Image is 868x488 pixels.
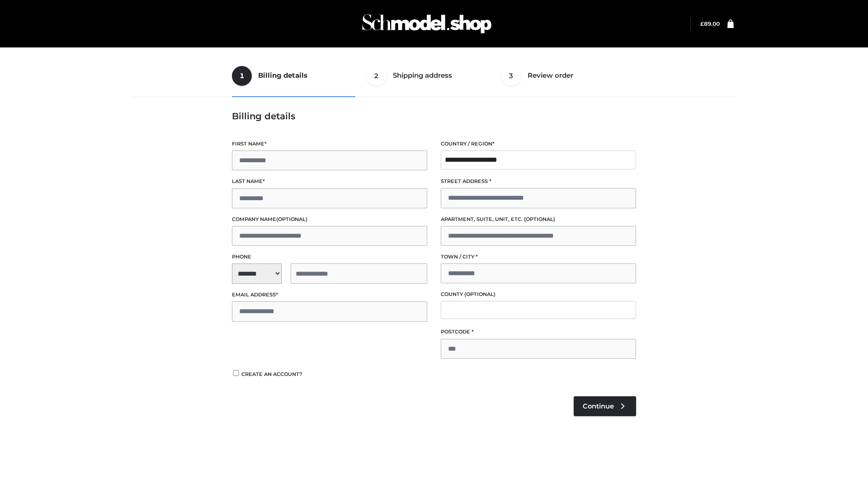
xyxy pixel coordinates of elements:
[524,216,555,222] span: (optional)
[232,177,427,186] label: Last name
[441,177,636,186] label: Street address
[359,6,495,42] img: Schmodel Admin 964
[700,20,704,27] span: £
[464,291,495,297] span: (optional)
[441,253,636,261] label: Town / City
[441,215,636,224] label: Apartment, suite, unit, etc.
[276,216,307,222] span: (optional)
[232,370,240,376] input: Create an account?
[441,290,636,299] label: County
[241,371,302,377] span: Create an account?
[232,253,427,261] label: Phone
[232,111,636,122] h3: Billing details
[583,402,614,410] span: Continue
[700,20,720,27] bdi: 89.00
[232,215,427,224] label: Company name
[574,396,636,416] a: Continue
[232,140,427,148] label: First name
[441,140,636,148] label: Country / Region
[700,20,720,27] a: £89.00
[441,328,636,336] label: Postcode
[232,291,427,299] label: Email address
